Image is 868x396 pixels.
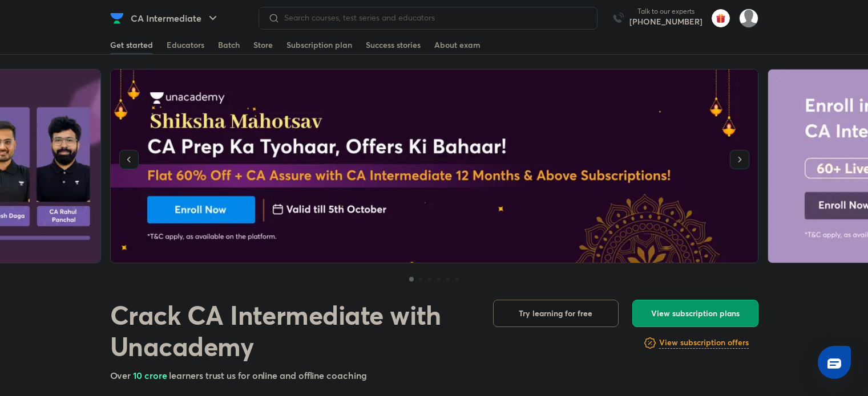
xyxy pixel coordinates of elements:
img: Company Logo [110,11,124,25]
a: Store [253,36,273,54]
a: Get started [110,36,153,54]
a: View subscription offers [659,336,749,350]
a: Success stories [366,36,421,54]
button: View subscription plans [632,300,758,327]
div: About exam [434,39,481,51]
a: Subscription plan [286,36,352,54]
input: Search courses, test series and educators [280,13,588,22]
div: Store [253,39,273,51]
button: CA Intermediate [124,7,227,30]
span: View subscription plans [651,308,740,319]
a: About exam [434,36,481,54]
div: Subscription plan [286,39,352,51]
button: Try learning for free [493,300,619,327]
span: 10 crore [133,369,169,381]
a: Batch [218,36,240,54]
h1: Crack CA Intermediate with Unacademy [110,300,475,362]
span: Try learning for free [519,308,592,319]
div: Success stories [366,39,421,51]
p: Talk to our experts [629,7,703,16]
a: [PHONE_NUMBER] [629,16,703,27]
div: Get started [110,39,153,51]
div: Educators [167,39,204,51]
div: Batch [218,39,240,51]
img: Rashi Maheshwari [739,9,758,28]
span: Over [110,369,134,381]
h6: View subscription offers [659,337,749,349]
span: learners trust us for online and offline coaching [169,369,366,381]
a: Educators [167,36,204,54]
img: avatar [712,9,730,27]
img: call-us [607,7,629,30]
